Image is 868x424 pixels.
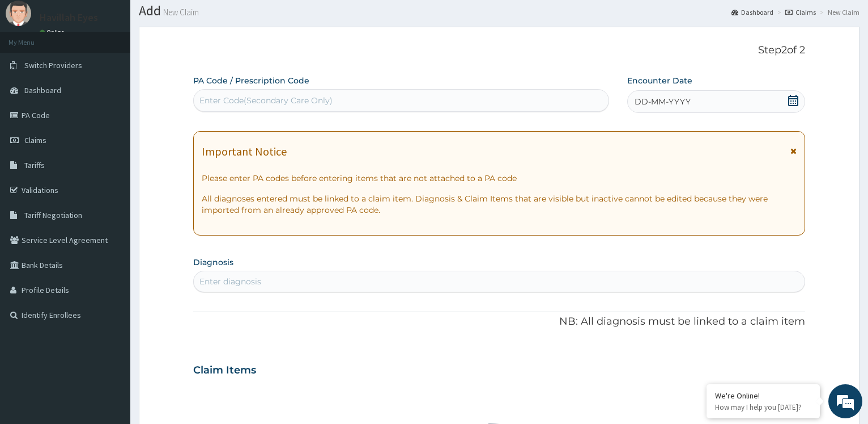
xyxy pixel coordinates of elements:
[199,276,261,287] div: Enter diagnosis
[715,391,811,401] div: We're Online!
[40,28,67,36] a: Online
[202,145,287,158] h1: Important Notice
[193,257,233,268] label: Diagnosis
[6,294,216,334] textarea: Type your message and hit 'Enter'
[202,193,797,216] p: All diagnoses entered must be linked to a claim item. Diagnosis & Claim Items that are visible bu...
[24,160,45,170] span: Tariffs
[24,210,82,220] span: Tariff Negotiation
[193,75,309,86] label: PA Code / Prescription Code
[186,6,213,33] div: Minimize live chat window
[193,44,805,57] p: Step 2 of 2
[161,8,199,16] small: New Claim
[731,7,773,17] a: Dashboard
[21,57,46,85] img: d_794563401_company_1708531726252_794563401
[24,85,61,95] span: Dashboard
[24,135,46,145] span: Claims
[199,95,333,106] div: Enter Code(Secondary Care Only)
[785,7,816,17] a: Claims
[139,3,860,18] h1: Add
[59,64,190,78] div: Chat with us now
[817,7,860,17] li: New Claim
[627,75,692,86] label: Encounter Date
[193,314,805,329] p: NB: All diagnosis must be linked to a claim item
[24,60,82,70] span: Switch Providers
[66,135,156,250] span: We're online!
[6,1,31,26] img: User Image
[193,364,256,377] h3: Claim Items
[202,173,797,184] p: Please enter PA codes before entering items that are not attached to a PA code
[40,12,98,23] p: Havillah Eyes
[715,402,811,412] p: How may I help you today?
[635,96,691,107] span: DD-MM-YYYY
